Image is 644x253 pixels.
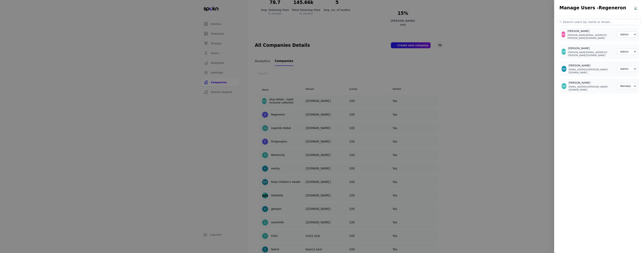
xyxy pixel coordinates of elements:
[569,68,614,74] p: [EMAIL_ADDRESS][PERSON_NAME][DOMAIN_NAME]
[559,21,562,23] span: search
[568,51,614,57] p: [PERSON_NAME][EMAIL_ADDRESS][PERSON_NAME][DOMAIN_NAME]
[563,19,636,25] input: Search users by name or email...
[567,29,614,33] h3: [PERSON_NAME]
[634,7,637,10] img: close
[569,85,614,91] p: [EMAIL_ADDRESS][PERSON_NAME][DOMAIN_NAME]
[567,34,614,40] p: [PERSON_NAME][EMAIL_ADDRESS][PERSON_NAME][DOMAIN_NAME]
[569,81,614,85] h3: [PERSON_NAME]
[569,64,614,67] h3: [PERSON_NAME]
[568,46,614,50] h3: [PERSON_NAME]
[562,50,566,54] div: CM
[562,33,565,36] div: AC
[562,84,566,88] div: RA
[562,67,566,71] div: KS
